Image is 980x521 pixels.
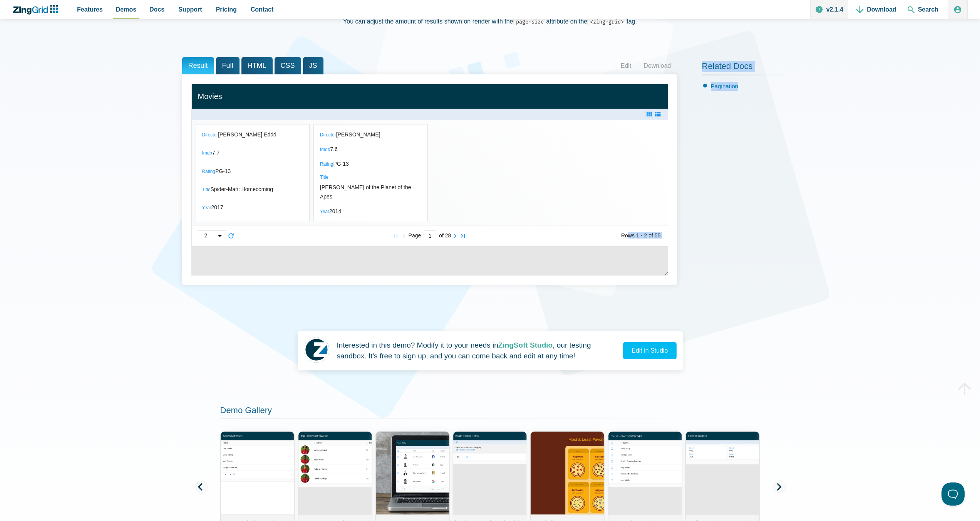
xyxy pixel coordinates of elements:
[615,60,638,72] a: Edit
[329,206,341,217] div: 2014
[202,169,215,174] span: Rating
[654,111,662,118] zg-button: layoutrow
[424,230,436,241] input: Current Page
[439,234,444,238] zg-text: of
[648,234,653,238] zg-text: of
[641,234,643,238] zg-text: -
[645,111,653,118] zg-button: layoutcard
[636,234,639,238] zg-text: 1
[275,57,301,74] span: CSS
[409,234,421,238] zg-text: Page
[498,341,553,349] strong: ZingSoft Studio
[320,209,329,214] span: Year
[303,57,323,74] span: JS
[216,4,237,15] span: Pricing
[621,234,635,238] zg-text: Rows
[320,161,333,167] span: Rating
[655,234,661,238] zg-text: 55
[215,166,231,177] div: PG-13
[320,182,416,203] div: [PERSON_NAME] of the Planet of the Apes
[459,232,467,240] zg-button: lastpage
[330,144,337,155] div: 7.6
[211,202,223,213] div: 2017
[320,147,330,152] span: Imdb
[320,132,336,138] span: Director
[587,17,627,26] code: <zing-grid>
[336,129,380,141] div: [PERSON_NAME]
[392,232,400,240] zg-button: firstpage
[320,175,328,180] span: Title
[333,158,348,170] div: PG-13
[644,234,647,238] zg-text: 2
[220,405,760,419] h2: Demo Gallery
[336,8,644,45] div: You can adjust the amount of results shown on render with the attribute on the tag.
[198,90,662,103] div: Movies
[202,205,211,210] span: Year
[251,4,274,15] span: Contact
[149,4,164,15] span: Docs
[198,231,214,241] div: 2
[711,83,739,89] a: Pagination
[211,184,273,195] div: Spider-Man: Homecoming
[178,4,202,15] span: Support
[451,232,459,240] zg-button: nextpage
[637,60,677,72] a: Download
[513,17,546,26] code: page-size
[212,147,219,159] div: 7.7
[623,342,676,359] a: Edit in Studio
[216,57,240,74] span: Full
[337,340,617,362] p: Interested in this demo? Modify it to your needs in , our testing sandbox. It's free to sign up, ...
[241,57,273,74] span: HTML
[400,232,408,240] zg-button: prevpage
[202,150,212,156] span: Imdb
[941,482,965,506] iframe: Toggle Customer Support
[182,57,214,74] span: Result
[77,4,103,15] span: Features
[116,4,136,15] span: Demos
[218,129,276,141] div: [PERSON_NAME] Eddd
[227,232,235,240] zg-button: reload
[702,61,798,76] h2: Related Docs
[445,234,451,238] zg-text: 28
[202,132,218,138] span: Director
[202,187,211,192] span: Title
[12,5,62,15] a: ZingChart Logo. Click to return to the homepage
